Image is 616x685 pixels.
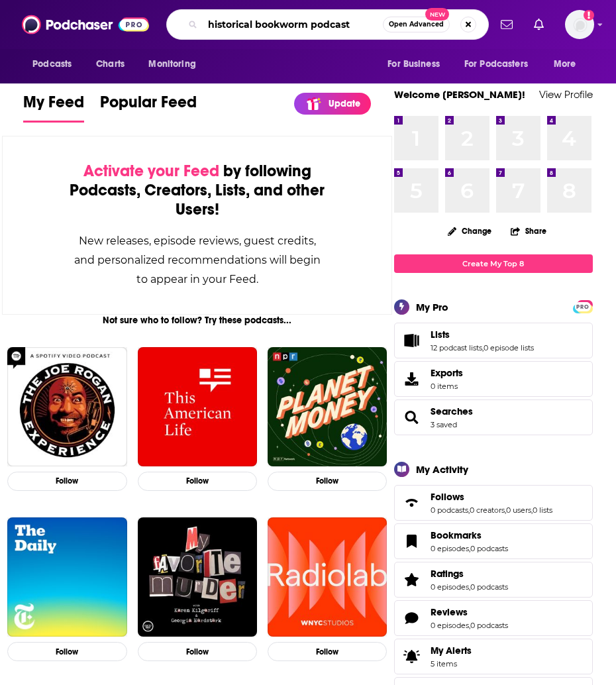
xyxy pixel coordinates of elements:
[138,517,257,637] img: My Favorite Murder with Karen Kilgariff and Georgia Hardstark
[431,505,468,515] a: 0 podcasts
[533,505,552,515] a: 0 lists
[456,52,547,77] button: open menu
[584,10,594,21] svg: Add a profile image
[529,13,549,36] a: Show notifications dropdown
[469,582,470,592] span: ,
[544,52,593,77] button: open menu
[23,92,84,120] span: My Feed
[148,55,195,74] span: Monitoring
[431,382,463,391] span: 0 items
[7,642,127,661] button: Follow
[431,544,469,553] a: 0 episodes
[431,405,473,417] a: Searches
[7,517,127,637] img: The Daily
[469,544,470,553] span: ,
[394,600,593,636] span: Reviews
[399,494,425,512] a: Follows
[87,52,132,77] a: Charts
[83,161,219,181] span: Activate your Feed
[329,98,360,109] p: Update
[7,347,127,466] img: The Joe Rogan Experience
[425,8,449,21] span: New
[495,13,518,36] a: Show notifications dropdown
[431,568,464,580] span: Ratings
[394,361,593,397] a: Exports
[7,472,127,491] button: Follow
[139,52,213,77] button: open menu
[440,223,499,239] button: Change
[506,505,531,515] a: 0 users
[23,92,84,123] a: My Feed
[268,347,387,466] img: Planet Money
[69,162,325,219] div: by following Podcasts, Creators, Lists, and other Users!
[431,621,469,630] a: 0 episodes
[399,331,425,350] a: Lists
[100,92,197,120] span: Popular Feed
[431,329,450,341] span: Lists
[431,367,463,379] span: Exports
[470,621,508,630] a: 0 podcasts
[389,21,444,28] span: Open Advanced
[431,568,508,580] a: Ratings
[565,10,594,39] img: User Profile
[399,647,425,666] span: My Alerts
[394,399,593,435] span: Searches
[505,505,506,515] span: ,
[431,343,482,352] a: 12 podcast lists
[378,52,456,77] button: open menu
[203,14,383,35] input: Search podcasts, credits, & more...
[470,582,508,592] a: 0 podcasts
[554,55,576,74] span: More
[394,485,593,521] span: Follows
[387,55,440,74] span: For Business
[394,88,525,101] a: Welcome [PERSON_NAME]!
[23,52,89,77] button: open menu
[138,472,257,491] button: Follow
[399,370,425,388] span: Exports
[431,491,552,503] a: Follows
[399,408,425,427] a: Searches
[138,347,257,466] img: This American Life
[470,505,505,515] a: 0 creators
[268,642,387,661] button: Follow
[431,645,472,657] span: My Alerts
[565,10,594,39] span: Logged in as evest
[394,323,593,358] span: Lists
[294,93,371,115] a: Update
[100,92,197,123] a: Popular Feed
[268,517,387,637] img: Radiolab
[575,301,591,311] a: PRO
[399,609,425,627] a: Reviews
[416,301,448,313] div: My Pro
[431,659,472,668] span: 5 items
[431,491,464,503] span: Follows
[470,544,508,553] a: 0 podcasts
[32,55,72,74] span: Podcasts
[469,621,470,630] span: ,
[22,12,149,37] img: Podchaser - Follow, Share and Rate Podcasts
[138,642,257,661] button: Follow
[539,88,593,101] a: View Profile
[510,218,547,244] button: Share
[431,529,508,541] a: Bookmarks
[2,315,392,326] div: Not sure who to follow? Try these podcasts...
[431,529,482,541] span: Bookmarks
[383,17,450,32] button: Open AdvancedNew
[268,472,387,491] button: Follow
[431,420,457,429] a: 3 saved
[394,254,593,272] a: Create My Top 8
[431,582,469,592] a: 0 episodes
[69,231,325,289] div: New releases, episode reviews, guest credits, and personalized recommendations will begin to appe...
[484,343,534,352] a: 0 episode lists
[96,55,125,74] span: Charts
[394,639,593,674] a: My Alerts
